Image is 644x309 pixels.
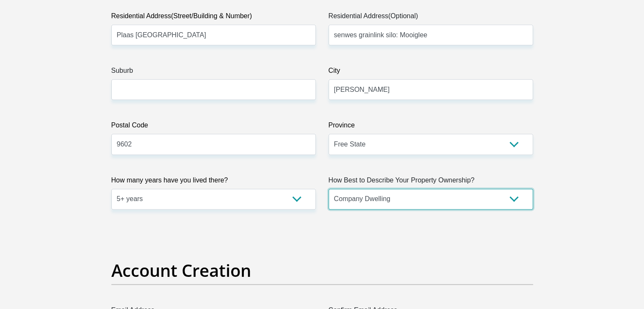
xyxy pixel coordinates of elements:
select: Please select a value [111,189,316,210]
label: Province [329,120,533,134]
label: Suburb [111,66,316,79]
select: Please Select a Province [329,134,533,154]
h2: Account Creation [111,260,533,281]
label: How many years have you lived there? [111,175,316,189]
input: Postal Code [111,134,316,154]
label: Postal Code [111,120,316,134]
label: City [329,66,533,79]
select: Please select a value [329,189,533,210]
input: Address line 2 (Optional) [329,25,533,45]
input: Valid residential address [111,25,316,45]
input: Suburb [111,79,316,100]
input: City [329,79,533,100]
label: Residential Address(Optional) [329,11,533,25]
label: Residential Address(Street/Building & Number) [111,11,316,25]
label: How Best to Describe Your Property Ownership? [329,175,533,189]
